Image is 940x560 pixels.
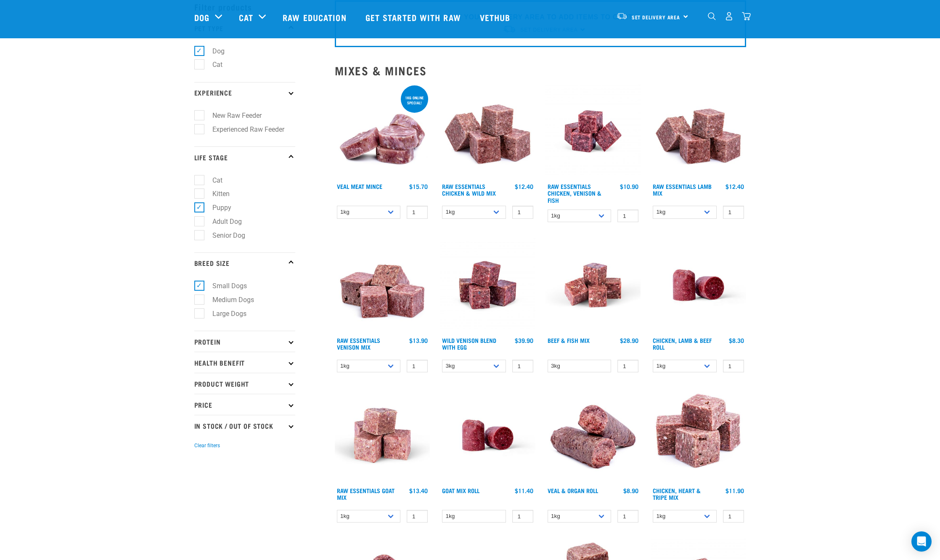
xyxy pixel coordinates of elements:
[199,124,288,135] label: Experienced Raw Feeder
[357,0,471,34] a: Get started with Raw
[194,82,295,103] p: Experience
[335,237,430,333] img: 1113 RE Venison Mix 01
[194,252,295,273] p: Breed Size
[616,12,628,20] img: van-moving.png
[548,185,601,201] a: Raw Essentials Chicken, Venison & Fish
[194,352,295,373] p: Health Benefit
[548,339,590,342] a: Beef & Fish Mix
[545,387,641,483] img: Veal Organ Mix Roll 01
[401,91,428,109] div: 1kg online special!
[653,185,712,194] a: Raw Essentials Lamb Mix
[194,11,209,24] a: Dog
[512,206,533,219] input: 1
[407,206,428,219] input: 1
[440,84,535,179] img: Pile Of Cubed Chicken Wild Meat Mix
[194,373,295,394] p: Product Weight
[194,146,295,167] p: Life Stage
[407,360,428,373] input: 1
[548,489,598,492] a: Veal & Organ Roll
[199,175,226,186] label: Cat
[620,337,638,344] div: $28.90
[512,510,533,523] input: 1
[199,46,228,56] label: Dog
[194,331,295,352] p: Protein
[651,387,746,483] img: 1062 Chicken Heart Tripe Mix 01
[335,387,430,483] img: Goat M Ix 38448
[274,0,357,34] a: Raw Education
[617,360,638,373] input: 1
[337,489,395,499] a: Raw Essentials Goat Mix
[617,510,638,523] input: 1
[442,185,496,194] a: Raw Essentials Chicken & Wild Mix
[471,0,521,34] a: Vethub
[199,281,250,291] label: Small Dogs
[199,216,245,227] label: Adult Dog
[199,188,233,199] label: Kitten
[515,337,533,344] div: $39.90
[617,210,638,223] input: 1
[442,339,496,348] a: Wild Venison Blend with Egg
[335,64,746,77] h2: Mixes & Minces
[337,185,382,188] a: Veal Meat Mince
[653,339,712,348] a: Chicken, Lamb & Beef Roll
[512,360,533,373] input: 1
[726,183,744,190] div: $12.40
[620,183,638,190] div: $10.90
[651,84,746,179] img: ?1041 RE Lamb Mix 01
[194,442,220,449] button: Clear filters
[653,489,701,499] a: Chicken, Heart & Tripe Mix
[723,510,744,523] input: 1
[199,295,257,305] label: Medium Dogs
[409,487,428,494] div: $13.40
[199,110,265,121] label: New Raw Feeder
[723,206,744,219] input: 1
[651,237,746,333] img: Raw Essentials Chicken Lamb Beef Bulk Minced Raw Dog Food Roll Unwrapped
[515,183,533,190] div: $12.40
[726,487,744,494] div: $11.90
[515,487,533,494] div: $11.40
[239,11,253,24] a: Cat
[194,415,295,436] p: In Stock / Out Of Stock
[409,183,428,190] div: $15.70
[199,59,226,70] label: Cat
[409,337,428,344] div: $13.90
[199,230,249,241] label: Senior Dog
[729,337,744,344] div: $8.30
[623,487,638,494] div: $8.90
[407,510,428,523] input: 1
[911,531,932,552] div: Open Intercom Messenger
[742,12,751,21] img: home-icon@2x.png
[199,202,235,213] label: Puppy
[440,387,535,483] img: Raw Essentials Chicken Lamb Beef Bulk Minced Raw Dog Food Roll Unwrapped
[632,16,681,19] span: Set Delivery Area
[440,237,535,333] img: Venison Egg 1616
[335,84,430,179] img: 1160 Veal Meat Mince Medallions 01
[723,360,744,373] input: 1
[199,308,250,319] label: Large Dogs
[708,12,716,20] img: home-icon-1@2x.png
[725,12,733,21] img: user.png
[337,339,380,348] a: Raw Essentials Venison Mix
[545,237,641,333] img: Beef Mackerel 1
[194,394,295,415] p: Price
[442,489,479,492] a: Goat Mix Roll
[545,84,641,179] img: Chicken Venison mix 1655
